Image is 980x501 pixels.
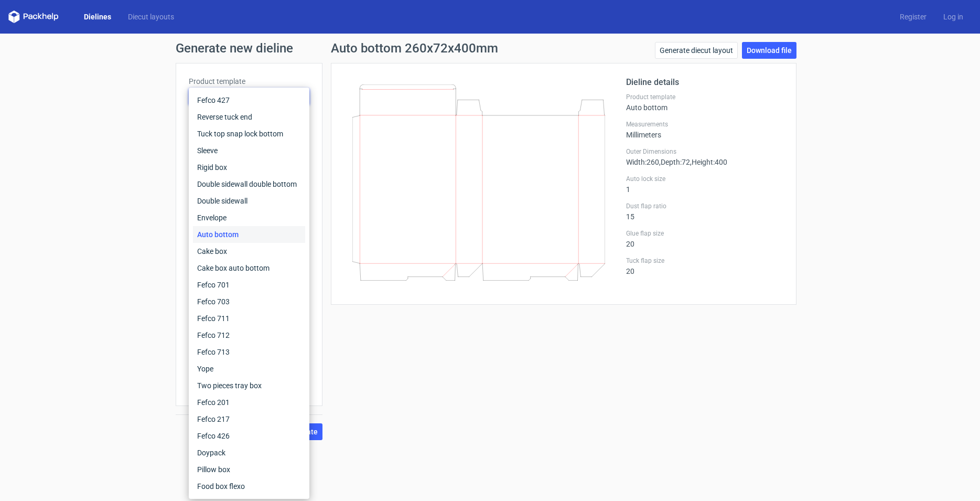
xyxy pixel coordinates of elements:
[193,377,305,394] div: Two pieces tray box
[193,159,305,176] div: Rigid box
[193,260,305,276] div: Cake box auto bottom
[626,76,783,89] h2: Dieline details
[193,394,305,411] div: Fefco 201
[176,42,805,55] h1: Generate new dieline
[742,42,796,59] a: Download file
[193,176,305,193] div: Double sidewall double bottom
[193,327,305,344] div: Fefco 712
[626,93,783,112] div: Auto bottom
[626,93,783,101] label: Product template
[193,276,305,293] div: Fefco 701
[626,175,783,183] label: Auto lock size
[76,12,120,22] a: Dielines
[626,158,659,166] span: Width : 260
[193,344,305,360] div: Fefco 713
[935,12,972,22] a: Log in
[626,147,783,156] label: Outer Dimensions
[891,12,935,22] a: Register
[193,109,305,125] div: Reverse tuck end
[626,229,783,248] div: 20
[193,92,305,109] div: Fefco 427
[331,42,498,55] h1: Auto bottom 260x72x400mm
[193,461,305,478] div: Pillow box
[193,310,305,327] div: Fefco 711
[193,360,305,377] div: Yope
[626,257,783,265] label: Tuck flap size
[626,175,783,194] div: 1
[626,120,783,129] label: Measurements
[626,202,783,221] div: 15
[193,243,305,260] div: Cake box
[626,120,783,139] div: Millimeters
[193,209,305,226] div: Envelope
[690,158,727,166] span: , Height : 400
[189,76,309,87] label: Product template
[193,428,305,444] div: Fefco 426
[193,142,305,159] div: Sleeve
[193,293,305,310] div: Fefco 703
[193,193,305,209] div: Double sidewall
[193,411,305,428] div: Fefco 217
[626,229,783,238] label: Glue flap size
[655,42,738,59] a: Generate diecut layout
[193,478,305,495] div: Food box flexo
[626,257,783,275] div: 20
[193,226,305,243] div: Auto bottom
[193,444,305,461] div: Doypack
[120,12,182,22] a: Diecut layouts
[193,125,305,142] div: Tuck top snap lock bottom
[626,202,783,210] label: Dust flap ratio
[659,158,690,166] span: , Depth : 72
